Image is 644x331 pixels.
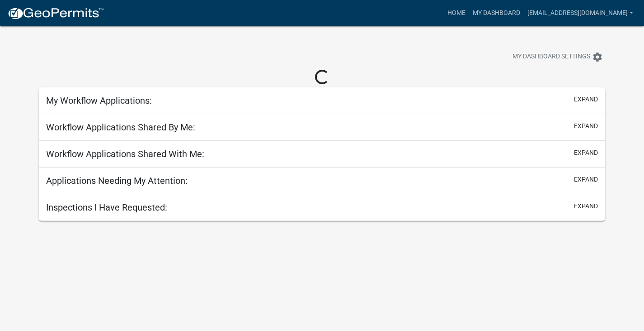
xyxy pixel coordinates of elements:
[46,202,167,213] h5: Inspections I Have Requested:
[46,175,188,186] h5: Applications Needing My Attention:
[574,148,598,158] button: expand
[524,5,637,22] a: [EMAIL_ADDRESS][DOMAIN_NAME]
[444,5,469,22] a: Home
[574,201,598,211] button: expand
[46,122,195,133] h5: Workflow Applications Shared By Me:
[46,95,152,106] h5: My Workflow Applications:
[512,52,590,62] span: My Dashboard Settings
[505,48,610,66] button: My Dashboard Settingssettings
[574,121,598,131] button: expand
[574,95,598,104] button: expand
[469,5,524,22] a: My Dashboard
[592,52,603,62] i: settings
[574,175,598,184] button: expand
[46,149,204,159] h5: Workflow Applications Shared With Me:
